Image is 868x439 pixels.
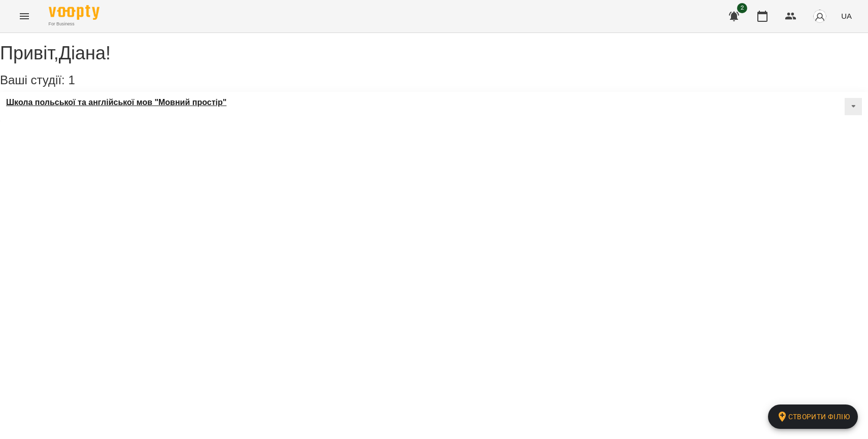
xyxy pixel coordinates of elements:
button: Menu [12,4,37,28]
img: avatar_s.png [813,9,827,23]
span: UA [841,11,852,21]
button: UA [837,7,856,25]
span: 2 [737,3,747,13]
span: 1 [68,73,75,87]
span: For Business [49,21,99,27]
a: Школа польської та англійської мов "Мовний простір" [6,98,226,107]
img: Voopty Logo [49,5,99,20]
